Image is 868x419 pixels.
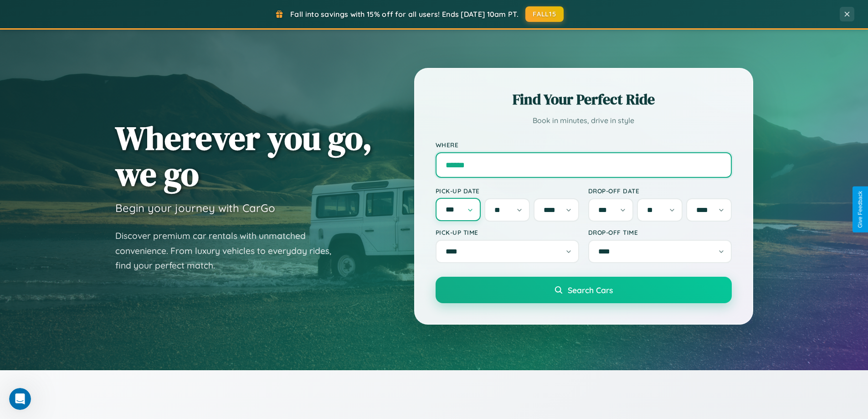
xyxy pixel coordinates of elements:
[115,228,343,273] p: Discover premium car rentals with unmatched convenience. From luxury vehicles to everyday rides, ...
[588,187,732,195] label: Drop-off Date
[525,6,564,22] button: FALL15
[436,228,579,236] label: Pick-up Time
[857,191,863,228] div: Give Feedback
[9,388,31,410] iframe: Intercom live chat
[588,228,732,236] label: Drop-off Time
[115,120,372,192] h1: Wherever you go, we go
[436,187,579,195] label: Pick-up Date
[568,285,613,295] span: Search Cars
[436,141,732,149] label: Where
[436,277,732,303] button: Search Cars
[290,10,519,19] span: Fall into savings with 15% off for all users! Ends [DATE] 10am PT.
[436,89,732,109] h2: Find Your Perfect Ride
[436,114,732,127] p: Book in minutes, drive in style
[115,201,275,215] h3: Begin your journey with CarGo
